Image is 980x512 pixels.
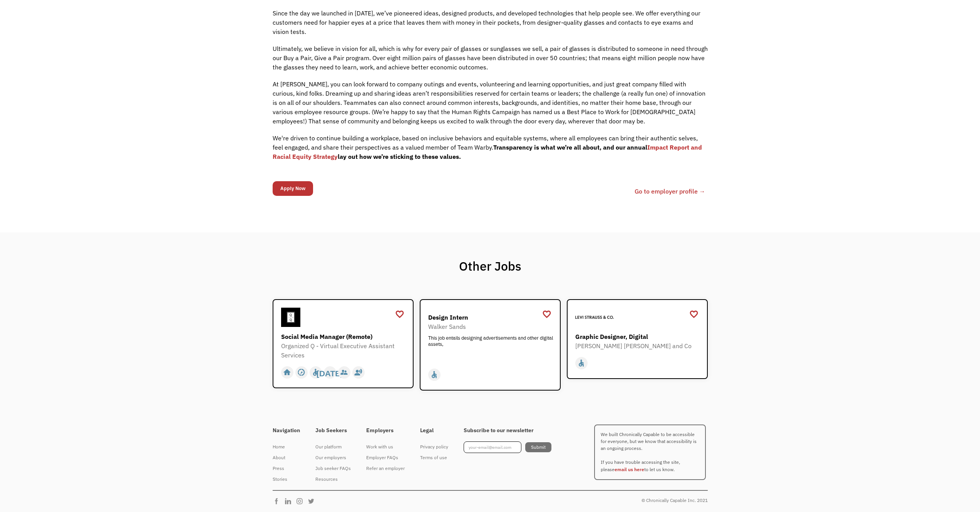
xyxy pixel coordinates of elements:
img: Levi Strauss and Co [575,308,614,327]
div: Resources [315,475,351,484]
h4: Navigation [273,427,300,434]
div: accessible [430,369,438,381]
a: About [273,452,300,463]
div: About [273,453,300,462]
h4: Subscribe to our newsletter [464,427,551,434]
a: Our employers [315,452,351,463]
div: Press [273,464,300,473]
a: Walker SandsDesign InternWalker SandsThis job entails designing advertisements and other digital ... [420,299,561,391]
div: supervisor_account [340,367,348,378]
a: Levi Strauss and CoGraphic Designer, Digital[PERSON_NAME] [PERSON_NAME] and Coaccessible [567,299,708,379]
strong: lay out how we’re sticking to these values. [338,153,461,160]
span: Ultimately, we believe in vision for all, which is why for every pair of glasses or sunglasses we... [273,45,708,71]
div: Job seeker FAQs [315,464,351,473]
div: Social Media Manager (Remote) [281,332,407,341]
div: Employer FAQs [366,453,405,462]
div: Refer an employer [366,464,405,473]
a: Refer an employer [366,463,405,474]
div: Terms of use [420,453,448,462]
a: Home [273,441,300,452]
input: Apply Now [273,181,313,196]
h4: Job Seekers [315,427,351,434]
h4: Employers [366,427,405,434]
a: favorite_border [689,308,699,320]
a: Terms of use [420,452,448,463]
div: accessible [312,367,320,378]
div: Stories [273,475,300,484]
div: accessible [577,357,585,369]
a: Press [273,463,300,474]
a: Go to employer profile → [635,187,705,196]
a: Job seeker FAQs [315,463,351,474]
div: Privacy policy [420,442,448,451]
div: record_voice_over [354,367,362,378]
a: Privacy policy [420,441,448,452]
a: Employer FAQs [366,452,405,463]
div: [PERSON_NAME] [PERSON_NAME] and Co [575,341,701,350]
form: Footer Newsletter [464,441,551,453]
div: Work with us [366,442,405,451]
a: favorite_border [395,308,404,320]
h4: Legal [420,427,448,434]
div: Our employers [315,453,351,462]
div: Home [273,442,300,451]
div: Organized Q - Virtual Executive Assistant Services [281,341,407,360]
div: home [283,367,291,378]
a: Work with us [366,441,405,452]
form: Email Form [273,179,313,198]
div: This job entails designing advertisements and other digital assets, [428,335,554,358]
p: We built Chronically Capable to be accessible for everyone, but we know that accessibility is an ... [594,424,706,480]
a: favorite_border [542,308,551,320]
strong: Transparency is what we’re all about, and our annual [493,143,647,151]
span: At [PERSON_NAME], you can look forward to company outings and events, volunteering and learning o... [273,80,705,125]
div: © Chronically Capable Inc. 2021 [642,496,708,505]
a: Our platform [315,441,351,452]
img: Chronically Capable Twitter Page [307,497,319,505]
input: your-email@email.com [464,441,521,453]
input: Submit [525,442,551,452]
span: Since the day we launched in [DATE], we’ve pioneered ideas, designed products, and developed tech... [273,9,700,35]
div: Our platform [315,442,351,451]
div: Design Intern [428,313,554,322]
a: email us here [615,467,644,472]
span: We're driven to continue building a workplace, based on inclusive behaviors and equitable systems... [273,134,698,151]
div: slow_motion_video [297,367,305,378]
div: Graphic Designer, Digital [575,332,701,341]
img: Chronically Capable Facebook Page [273,497,284,505]
div: [DATE] [317,367,343,378]
img: Chronically Capable Linkedin Page [284,497,296,505]
div: Walker Sands [428,322,554,331]
a: Organized Q - Virtual Executive Assistant ServicesSocial Media Manager (Remote)Organized Q - Virt... [273,299,414,388]
a: Resources [315,474,351,485]
a: Stories [273,474,300,485]
img: Organized Q - Virtual Executive Assistant Services [281,308,300,327]
img: Chronically Capable Instagram Page [296,497,307,505]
